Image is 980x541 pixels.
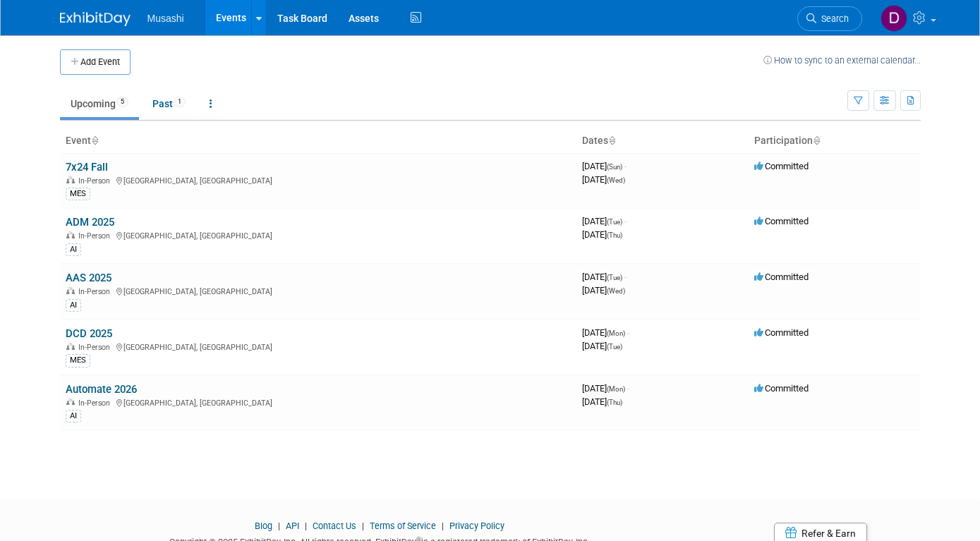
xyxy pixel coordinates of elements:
span: (Wed) [607,287,625,295]
span: [DATE] [582,272,627,282]
a: API [286,521,299,531]
a: Terms of Service [370,521,436,531]
th: Event [60,129,576,153]
span: [DATE] [582,216,627,226]
span: | [438,521,447,531]
span: (Mon) [607,385,625,393]
img: In-Person Event [66,399,75,406]
span: (Thu) [607,231,622,239]
div: AI [66,410,81,423]
img: In-Person Event [66,176,75,183]
span: Musashi [147,13,184,24]
span: 5 [116,97,128,107]
span: Committed [754,161,809,171]
span: - [624,272,627,282]
a: Contact Us [313,521,356,531]
span: Search [816,13,849,24]
a: How to sync to an external calendar... [763,55,921,66]
span: (Tue) [607,343,622,351]
span: [DATE] [582,396,622,407]
a: ADM 2025 [66,216,114,229]
a: Past1 [142,90,196,117]
span: | [274,521,284,531]
div: MES [66,354,90,367]
span: [DATE] [582,327,629,338]
a: Automate 2026 [66,383,137,396]
img: In-Person Event [66,343,75,350]
span: In-Person [78,231,114,241]
span: (Thu) [607,399,622,406]
div: [GEOGRAPHIC_DATA], [GEOGRAPHIC_DATA] [66,174,571,186]
div: [GEOGRAPHIC_DATA], [GEOGRAPHIC_DATA] [66,229,571,241]
a: AAS 2025 [66,272,111,284]
span: (Wed) [607,176,625,184]
div: AI [66,243,81,256]
span: In-Person [78,343,114,352]
span: | [358,521,368,531]
span: [DATE] [582,383,629,394]
div: [GEOGRAPHIC_DATA], [GEOGRAPHIC_DATA] [66,341,571,352]
a: Privacy Policy [449,521,504,531]
span: In-Person [78,287,114,296]
a: Sort by Event Name [91,135,98,146]
th: Participation [749,129,921,153]
span: - [624,161,627,171]
span: In-Person [78,176,114,186]
a: Sort by Start Date [608,135,615,146]
span: (Tue) [607,218,622,226]
div: AI [66,299,81,312]
span: 1 [174,97,186,107]
div: MES [66,188,90,200]
button: Add Event [60,49,131,75]
span: [DATE] [582,285,625,296]
span: - [627,383,629,394]
a: Sort by Participation Type [813,135,820,146]
span: Committed [754,327,809,338]
div: [GEOGRAPHIC_DATA], [GEOGRAPHIC_DATA] [66,285,571,296]
a: DCD 2025 [66,327,112,340]
span: [DATE] [582,174,625,185]
span: [DATE] [582,229,622,240]
span: - [624,216,627,226]
img: In-Person Event [66,287,75,294]
span: In-Person [78,399,114,408]
span: - [627,327,629,338]
span: [DATE] [582,341,622,351]
th: Dates [576,129,749,153]
span: (Sun) [607,163,622,171]
span: Committed [754,216,809,226]
a: Search [797,6,862,31]
span: Committed [754,383,809,394]
span: | [301,521,310,531]
img: Daniel Agar [881,5,907,32]
span: (Tue) [607,274,622,281]
span: Committed [754,272,809,282]
img: In-Person Event [66,231,75,238]
div: [GEOGRAPHIC_DATA], [GEOGRAPHIC_DATA] [66,396,571,408]
img: ExhibitDay [60,12,131,26]
a: 7x24 Fall [66,161,108,174]
span: (Mon) [607,329,625,337]
a: Upcoming5 [60,90,139,117]
span: [DATE] [582,161,627,171]
a: Blog [255,521,272,531]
